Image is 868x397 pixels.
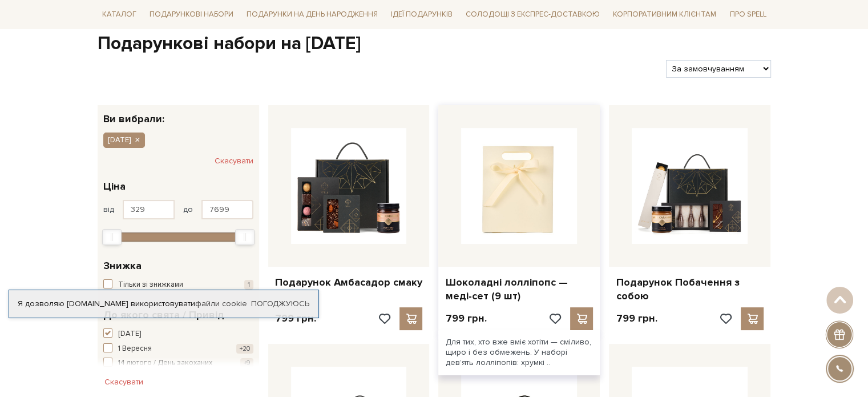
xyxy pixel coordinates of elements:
span: +20 [236,344,253,354]
p: 799 грн. [616,312,657,325]
span: 1 Вересня [118,343,152,355]
span: Тільки зі знижками [118,279,183,291]
p: 799 грн. [275,312,316,325]
div: Max [235,229,255,245]
span: [DATE] [118,328,141,340]
button: [DATE] [103,328,253,340]
div: Для тих, хто вже вміє хотіти — сміливо, щиро і без обмежень. У наборі дев’ять лолліпопів: хрумкі .. [438,330,600,375]
p: 799 грн. [445,312,486,325]
button: Скасувати [98,373,150,391]
a: Подарункові набори [145,6,238,23]
input: Ціна [201,200,253,219]
a: Шоколадні лолліпопс — меді-сет (9 шт) [445,276,593,303]
button: [DATE] [103,133,145,147]
a: Корпоративним клієнтам [608,6,721,23]
button: Тільки зі знижками 1 [103,279,253,291]
button: 1 Вересня +20 [103,343,253,355]
input: Ціна [123,200,175,219]
span: 1 [244,280,253,290]
a: Погоджуюсь [251,299,309,309]
span: +9 [240,358,253,368]
a: Солодощі з експрес-доставкою [461,5,604,24]
span: Ціна [103,179,126,194]
span: Знижка [103,258,142,274]
span: [DATE] [108,135,131,145]
button: Скасувати [215,152,253,170]
a: Подарунки на День народження [242,6,382,23]
span: 14 лютого / День закоханих [118,358,212,369]
span: від [103,204,114,215]
a: Подарунок Амбасадор смаку [275,276,423,289]
button: 14 лютого / День закоханих +9 [103,358,253,369]
div: Min [102,229,122,245]
h1: Подарункові набори на [DATE] [98,32,771,56]
span: до [183,204,193,215]
a: Подарунок Побачення з собою [616,276,764,303]
a: файли cookie [195,299,247,308]
img: Шоколадні лолліпопс — меді-сет (9 шт) [461,128,577,244]
a: Про Spell [725,6,770,23]
div: Ви вибрали: [98,105,259,124]
div: Я дозволяю [DOMAIN_NAME] використовувати [9,299,318,309]
a: Ідеї подарунків [386,6,457,23]
a: Каталог [98,6,141,23]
